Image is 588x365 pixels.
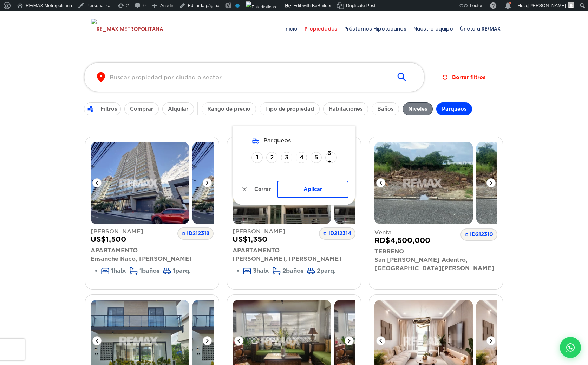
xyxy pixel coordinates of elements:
[341,18,410,39] span: Préstamos Hipotecarios
[251,137,260,145] img: Icono Parqueos
[130,267,159,275] li: 1 baños
[233,246,355,255] p: Apartamento
[374,256,497,273] p: San [PERSON_NAME] Adentro, [GEOGRAPHIC_DATA][PERSON_NAME]
[91,11,163,46] a: RE/MAX Metropolitana
[240,183,274,196] button: Cerrar
[410,18,457,39] span: Nuestro equipo
[307,267,336,275] li: 2 parq.
[91,227,214,236] span: [PERSON_NAME]
[273,267,281,275] img: Icono de baños
[323,102,368,115] button: Habitaciones
[91,246,214,255] p: Apartamento
[374,142,473,224] img: Terreno
[86,105,94,113] img: ic-tune.svg
[319,227,355,240] span: ID212314
[374,228,497,237] span: Venta
[374,247,497,256] p: Terreno
[260,102,320,115] button: Tipo de propiedad
[243,268,251,274] img: Icono de habitaciones
[327,149,334,166] span: 6+
[476,142,575,224] img: Terreno
[233,227,355,236] span: [PERSON_NAME]
[202,102,256,115] button: Rango de precio
[91,19,163,40] img: RE_MAX METROPOLITANA
[372,102,399,115] button: Baños
[110,73,387,81] input: Buscar propiedad por ciudad o sector
[374,237,497,244] span: RD $ 4,500,000
[436,102,472,115] button: Parqueos
[177,227,214,240] span: ID212318
[163,267,191,275] li: 1 parq.
[84,102,121,115] button: Filtros
[243,267,269,275] li: 3 hab.
[460,228,497,241] span: ID212310
[227,137,361,289] a: ApartamentoApartamentoID212314[PERSON_NAME]US$1,350Apartamento[PERSON_NAME], [PERSON_NAME]Icono d...
[101,267,126,275] li: 1 hab.
[457,18,504,39] span: Únete a RE/MAX
[440,71,488,84] button: Borrar filtros
[528,3,566,8] span: [PERSON_NAME]
[263,137,291,144] span: Parqueos
[91,236,214,243] span: US $ 1,500
[101,268,109,274] img: Icono de habitaciones
[163,268,171,274] img: Icono de parqueos
[85,137,219,289] a: ApartamentoApartamentoID212318[PERSON_NAME]US$1,500ApartamentoEnsanche Naco, [PERSON_NAME]Icono d...
[233,236,355,243] span: US $ 1,350
[369,137,503,289] a: TerrenoTerrenoID212310VentaRD$4,500,000TerrenoSan [PERSON_NAME] Adentro, [GEOGRAPHIC_DATA][PERSON...
[410,11,457,46] a: Nuestro equipo
[457,11,504,46] a: Únete a RE/MAX
[130,267,138,275] img: Icono de baños
[246,1,276,13] img: Visitas de 48 horas. Haz clic para ver más estadísticas del sitio.
[91,142,189,224] img: Apartamento
[124,102,159,115] button: Comprar
[235,4,240,8] div: No indexar
[233,255,355,263] p: [PERSON_NAME], [PERSON_NAME]
[281,18,301,39] span: Inicio
[403,102,433,115] button: Niveles
[277,181,348,198] button: Aplicar
[307,268,315,274] img: Icono de parqueos
[192,142,291,224] img: Apartamento
[162,102,194,115] button: Alquilar
[273,267,303,275] li: 2 baños
[91,255,214,263] p: Ensanche Naco, [PERSON_NAME]
[341,11,410,46] a: Préstamos Hipotecarios
[281,11,301,46] a: Inicio
[301,11,341,46] a: Propiedades
[301,18,341,39] span: Propiedades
